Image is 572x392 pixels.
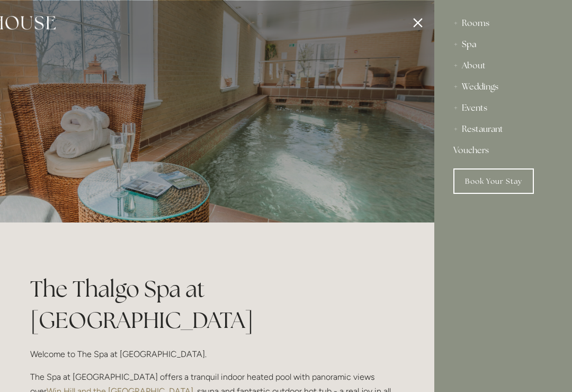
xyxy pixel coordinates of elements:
a: Vouchers [453,140,553,161]
div: Rooms [453,13,553,34]
a: Book Your Stay [453,168,534,194]
div: Weddings [453,76,553,97]
div: About [453,55,553,76]
div: Restaurant [453,119,553,140]
div: Events [453,97,553,119]
div: Spa [453,34,553,55]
